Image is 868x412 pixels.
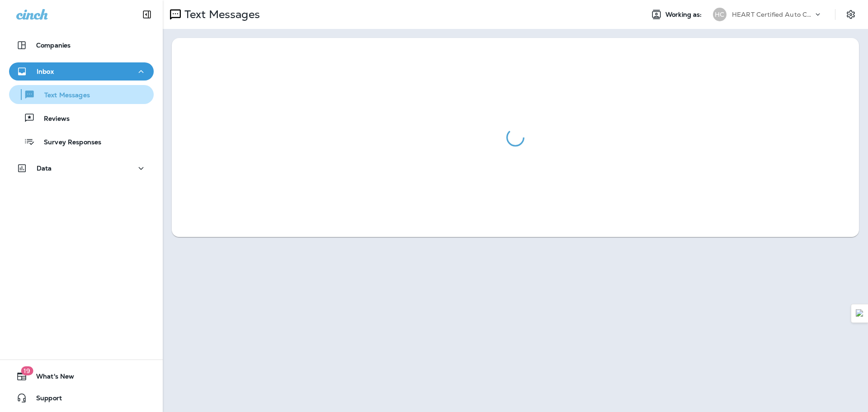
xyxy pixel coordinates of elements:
[9,36,154,54] button: Companies
[27,394,62,405] span: Support
[37,68,54,75] p: Inbox
[665,11,704,19] span: Working as:
[37,165,52,172] p: Data
[36,42,71,49] p: Companies
[35,138,101,147] p: Survey Responses
[9,85,154,104] button: Text Messages
[9,132,154,151] button: Survey Responses
[134,5,160,24] button: Collapse Sidebar
[9,389,154,407] button: Support
[181,8,260,21] p: Text Messages
[27,373,74,384] span: What's New
[713,8,726,21] div: HC
[9,62,154,81] button: Inbox
[35,91,90,100] p: Text Messages
[856,309,864,317] img: Detect Auto
[35,115,70,123] p: Reviews
[21,366,33,375] span: 19
[9,109,154,128] button: Reviews
[9,367,154,385] button: 19What's New
[9,159,154,177] button: Data
[843,6,859,23] button: Settings
[732,11,813,18] p: HEART Certified Auto Care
